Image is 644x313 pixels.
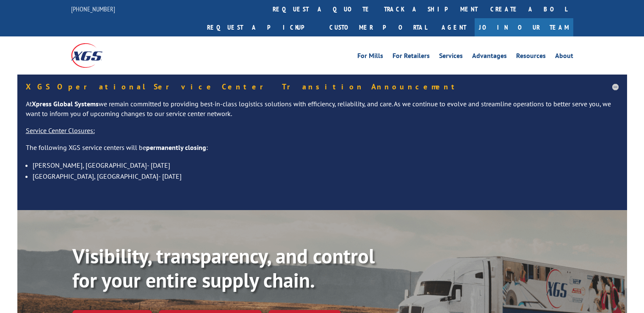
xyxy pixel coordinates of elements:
[26,126,95,135] u: Service Center Closures:
[555,53,573,62] a: About
[475,18,573,36] a: Join Our Team
[439,53,463,62] a: Services
[71,5,115,13] a: [PHONE_NUMBER]
[433,18,475,36] a: Agent
[26,83,619,91] h5: XGS Operational Service Center Transition Announcement
[72,243,375,294] b: Visibility, transparency, and control for your entire supply chain.
[146,143,206,152] strong: permanently closing
[26,143,619,160] p: The following XGS service centers will be :
[323,18,433,36] a: Customer Portal
[392,53,430,62] a: For Retailers
[357,53,383,62] a: For Mills
[26,99,619,126] p: At we remain committed to providing best-in-class logistics solutions with efficiency, reliabilit...
[33,160,619,171] li: [PERSON_NAME], [GEOGRAPHIC_DATA]- [DATE]
[33,171,619,182] li: [GEOGRAPHIC_DATA], [GEOGRAPHIC_DATA]- [DATE]
[32,100,99,108] strong: Xpress Global Systems
[516,53,546,62] a: Resources
[472,53,507,62] a: Advantages
[201,18,323,36] a: Request a pickup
